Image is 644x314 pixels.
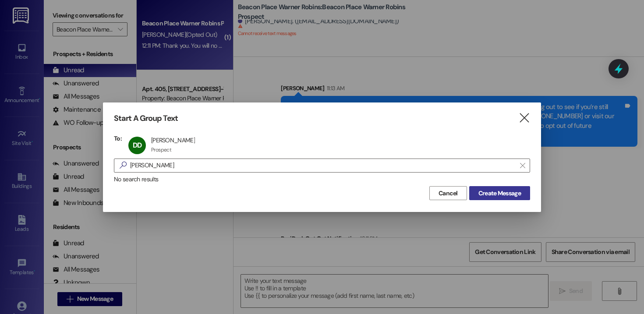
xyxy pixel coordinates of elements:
[114,134,122,142] h3: To:
[516,159,530,172] button: Clear text
[133,141,142,150] span: DD
[151,146,171,153] div: Prospect
[518,113,530,123] i: 
[114,175,530,184] div: No search results
[130,159,516,172] input: Search for any contact or apartment
[520,162,525,169] i: 
[151,136,195,144] div: [PERSON_NAME]
[469,186,530,200] button: Create Message
[439,189,458,198] span: Cancel
[429,186,467,200] button: Cancel
[478,189,521,198] span: Create Message
[116,161,130,170] i: 
[114,113,178,123] h3: Start A Group Text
